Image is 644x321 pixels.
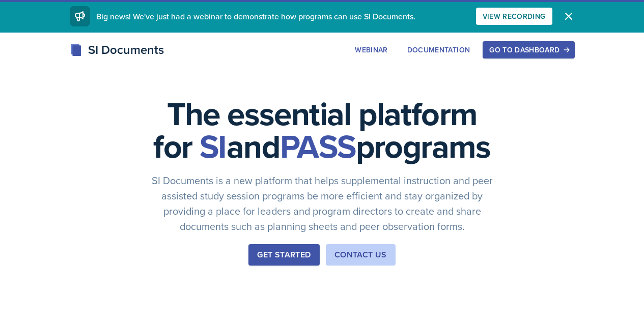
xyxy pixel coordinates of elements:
[70,41,164,59] div: SI Documents
[483,41,574,59] button: Go to Dashboard
[407,46,470,54] div: Documentation
[334,249,387,261] div: Contact Us
[326,244,396,266] button: Contact Us
[476,8,552,25] button: View Recording
[355,46,387,54] div: Webinar
[489,46,568,54] div: Go to Dashboard
[348,41,394,59] button: Webinar
[248,244,319,266] button: Get Started
[96,11,415,22] span: Big news! We've just had a webinar to demonstrate how programs can use SI Documents.
[483,12,546,20] div: View Recording
[257,249,311,261] div: Get Started
[401,41,477,59] button: Documentation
